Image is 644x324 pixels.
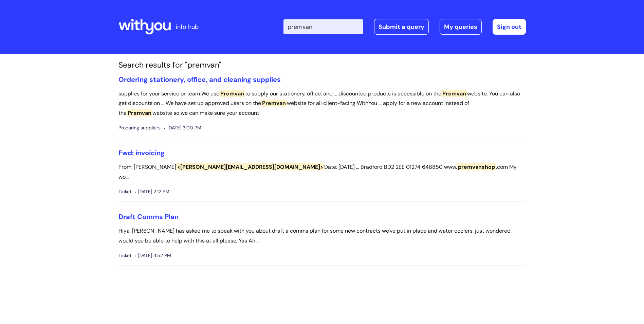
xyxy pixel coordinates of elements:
[176,21,199,32] p: info hub
[457,163,496,170] span: premvanshop
[441,90,467,97] span: Premvan
[118,89,526,118] p: supplies for your service or team We use to supply our stationery, office, and ... discounted pro...
[164,124,201,132] span: [DATE] 3:00 PM
[493,19,526,35] a: Sign out
[118,75,281,84] a: Ordering stationery, office, and cleaning supplies
[176,163,324,170] span: <[PERSON_NAME][EMAIL_ADDRESS][DOMAIN_NAME]>
[135,187,169,196] span: [DATE] 2:12 PM
[118,187,131,196] span: Ticket
[283,19,363,34] input: Search
[440,19,482,35] a: My queries
[118,226,526,246] p: Hiya, [PERSON_NAME] has asked me to speak with you about draft a comms plan for some new contract...
[261,100,287,107] span: Premvan
[135,251,171,260] span: [DATE] 3:52 PM
[118,148,165,157] a: Fwd: invoicing
[219,90,245,97] span: Premvan
[118,162,526,182] p: From: [PERSON_NAME] Date: [DATE] ... Bradford BD2 2EE 01274 648850 www. .com My wo...
[118,60,526,70] h1: Search results for "premvan"
[118,124,161,132] span: Procuring suppliers
[374,19,429,35] a: Submit a query
[283,19,526,35] div: | -
[118,251,131,260] span: Ticket
[127,109,152,116] span: Premvan
[118,212,179,221] a: Draft Comms Plan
